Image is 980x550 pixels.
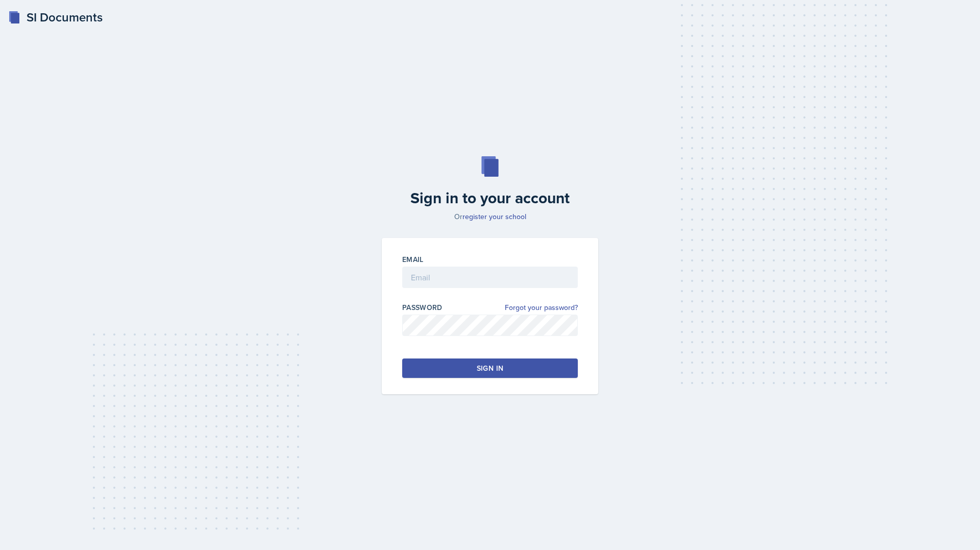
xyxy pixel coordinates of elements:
div: Sign in [477,363,503,373]
a: Forgot your password? [505,302,578,313]
a: SI Documents [8,8,103,27]
a: register your school [462,211,526,222]
button: Sign in [402,358,578,378]
label: Email [402,254,424,265]
h2: Sign in to your account [376,189,604,207]
p: Or [376,211,604,222]
input: Email [402,267,578,288]
label: Password [402,302,443,313]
